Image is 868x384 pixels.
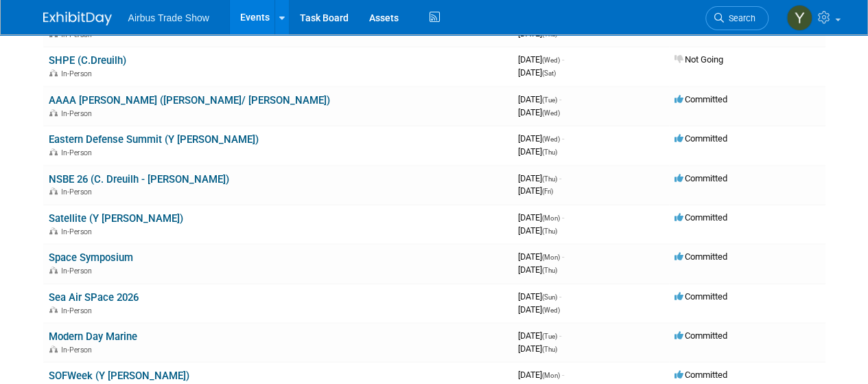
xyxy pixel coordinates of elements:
a: Search [705,6,769,30]
span: [DATE] [518,330,561,341]
span: [DATE] [518,304,560,315]
span: Committed [675,133,727,144]
span: - [562,212,564,223]
span: (Wed) [542,306,560,314]
span: (Sat) [542,69,556,77]
span: (Wed) [542,109,560,117]
span: Committed [675,330,727,341]
span: [DATE] [518,370,564,380]
a: Modern Day Marine [49,330,137,343]
span: (Thu) [542,267,557,274]
span: [DATE] [518,264,557,275]
span: Committed [675,251,727,262]
span: Committed [675,212,727,223]
span: (Thu) [542,175,557,183]
span: [DATE] [518,146,557,157]
span: - [562,251,564,262]
a: AAAA [PERSON_NAME] ([PERSON_NAME]/ [PERSON_NAME]) [49,94,330,106]
span: - [562,54,564,65]
span: In-Person [61,306,96,315]
a: SHPE (C.Dreuilh) [49,54,126,67]
img: In-Person Event [49,346,58,352]
span: In-Person [61,109,96,118]
img: In-Person Event [49,306,58,313]
span: In-Person [61,148,96,157]
span: (Sun) [542,293,557,301]
span: In-Person [61,188,96,196]
span: - [559,330,561,341]
span: (Tue) [542,96,557,104]
span: Committed [675,173,727,183]
span: [DATE] [518,67,556,78]
span: In-Person [61,346,96,354]
a: Satellite (Y [PERSON_NAME]) [49,212,183,225]
img: In-Person Event [49,227,58,234]
span: [DATE] [518,225,557,236]
img: ExhibitDay [43,12,112,25]
span: (Wed) [542,56,560,64]
span: (Mon) [542,214,560,222]
span: [DATE] [518,94,561,104]
span: [DATE] [518,212,564,223]
span: (Thu) [542,30,557,38]
a: Eastern Defense Summit (Y [PERSON_NAME]) [49,133,259,146]
a: SOFWeek (Y [PERSON_NAME]) [49,370,189,382]
span: [DATE] [518,54,564,65]
span: - [559,173,561,183]
span: (Mon) [542,372,560,379]
span: Committed [675,291,727,302]
span: [DATE] [518,291,561,302]
a: NSBE 26 (C. Dreuilh - [PERSON_NAME]) [49,173,229,185]
span: Search [724,13,755,23]
span: [DATE] [518,133,564,144]
span: - [559,291,561,302]
span: Committed [675,94,727,104]
span: Airbus Trade Show [128,12,209,23]
a: Sea Air SPace 2026 [49,291,139,304]
span: - [562,370,564,380]
img: In-Person Event [49,267,58,273]
span: [DATE] [518,185,553,196]
span: [DATE] [518,28,557,38]
img: In-Person Event [49,69,58,76]
img: In-Person Event [49,188,58,194]
span: In-Person [61,69,96,78]
span: Committed [675,370,727,380]
span: (Mon) [542,253,560,261]
span: - [559,94,561,104]
span: [DATE] [518,107,560,117]
span: [DATE] [518,251,564,262]
a: Space Symposium [49,251,133,264]
span: (Thu) [542,346,557,353]
span: In-Person [61,30,96,39]
span: (Fri) [542,188,553,195]
img: In-Person Event [49,109,58,116]
span: (Tue) [542,332,557,340]
img: Yolanda Bauza [786,5,812,31]
span: Not Going [675,54,723,65]
span: - [562,133,564,144]
span: (Thu) [542,148,557,156]
span: (Thu) [542,227,557,235]
span: [DATE] [518,173,561,183]
span: (Wed) [542,135,560,143]
img: In-Person Event [49,148,58,155]
span: In-Person [61,267,96,275]
span: [DATE] [518,343,557,354]
span: In-Person [61,227,96,236]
